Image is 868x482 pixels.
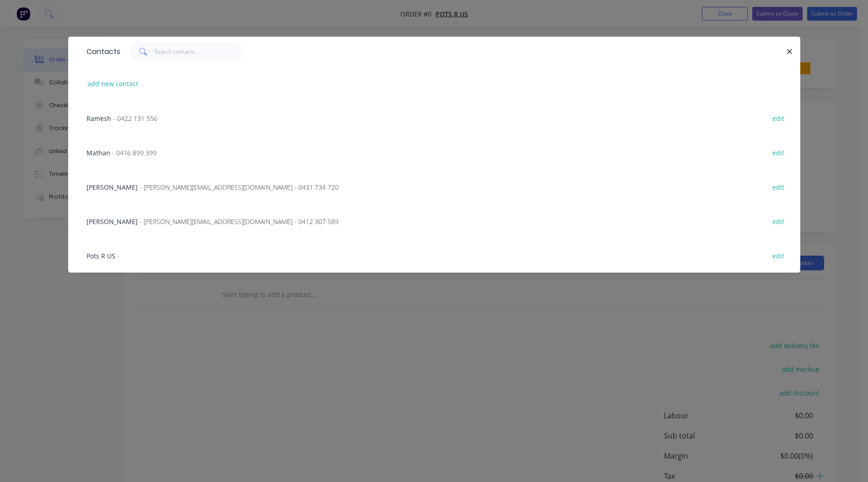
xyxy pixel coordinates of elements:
span: [PERSON_NAME] [86,183,138,192]
button: add new contact [83,77,143,90]
button: edit [768,146,789,159]
span: - [PERSON_NAME][EMAIL_ADDRESS][DOMAIN_NAME] - 0412 307 589 [140,217,339,226]
span: Pots R US [86,252,115,260]
button: edit [768,112,789,124]
span: - 0422 131 556 [113,114,157,123]
button: edit [768,181,789,193]
button: edit [768,249,789,262]
input: Search contacts... [155,43,244,61]
span: Ramesh [86,114,111,123]
div: Contacts [82,37,120,66]
span: [PERSON_NAME] [86,217,138,226]
span: - 0416 899 399 [112,148,156,157]
button: edit [768,215,789,227]
span: - [PERSON_NAME][EMAIL_ADDRESS][DOMAIN_NAME] - 0431 734 720 [140,183,339,192]
span: Mathan [86,148,110,157]
span: - [117,252,119,260]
